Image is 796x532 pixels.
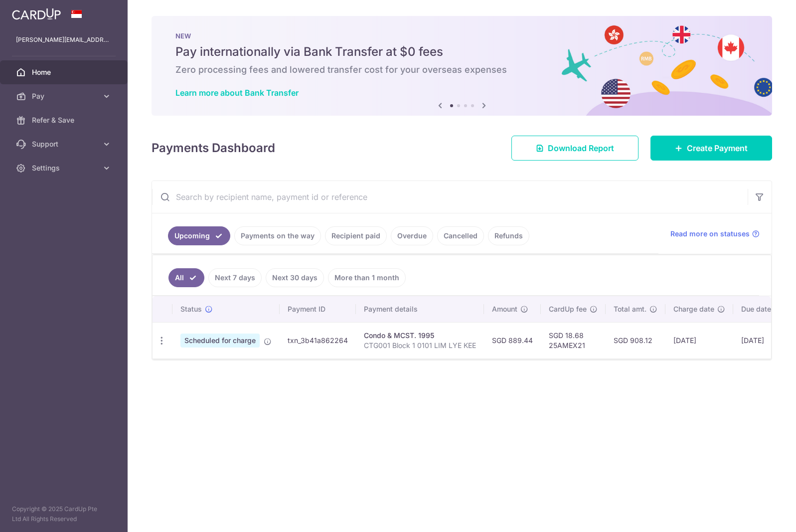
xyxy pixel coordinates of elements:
a: Upcoming [168,226,230,245]
a: Overdue [391,226,433,245]
input: Search by recipient name, payment id or reference [152,181,748,213]
a: Next 30 days [266,268,324,287]
th: Payment details [356,296,484,322]
th: Payment ID [280,296,356,322]
a: Next 7 days [208,268,262,287]
p: [PERSON_NAME][EMAIL_ADDRESS][DOMAIN_NAME] [16,35,112,45]
a: Recipient paid [325,226,387,245]
span: Create Payment [687,142,748,154]
span: Support [32,139,98,149]
td: [DATE] [665,322,733,358]
a: Create Payment [650,136,772,161]
td: SGD 889.44 [484,322,541,358]
a: Payments on the way [234,226,321,245]
a: Read more on statuses [670,229,760,239]
a: All [168,268,204,287]
a: Refunds [488,226,529,245]
img: CardUp [12,8,61,20]
td: [DATE] [733,322,790,358]
td: SGD 908.12 [606,322,665,358]
span: Charge date [673,304,714,314]
td: txn_3b41a862264 [280,322,356,358]
a: Cancelled [437,226,484,245]
span: Amount [492,304,517,314]
span: Refer & Save [32,115,98,125]
td: SGD 18.68 25AMEX21 [541,322,606,358]
span: Download Report [548,142,614,154]
span: Due date [741,304,771,314]
span: Status [180,304,202,314]
a: More than 1 month [328,268,406,287]
h4: Payments Dashboard [152,139,275,157]
h6: Zero processing fees and lowered transfer cost for your overseas expenses [175,64,748,76]
a: Download Report [511,136,638,161]
span: Total amt. [614,304,646,314]
p: NEW [175,32,748,40]
a: Learn more about Bank Transfer [175,88,299,98]
span: Settings [32,163,98,173]
span: CardUp fee [549,304,587,314]
span: Read more on statuses [670,229,750,239]
span: Scheduled for charge [180,334,260,348]
p: CTG001 Block 1 0101 LIM LYE KEE [364,341,476,351]
img: Bank transfer banner [152,16,772,116]
span: Pay [32,91,98,101]
span: Home [32,67,98,77]
h5: Pay internationally via Bank Transfer at $0 fees [175,44,748,60]
div: Condo & MCST. 1995 [364,331,476,341]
